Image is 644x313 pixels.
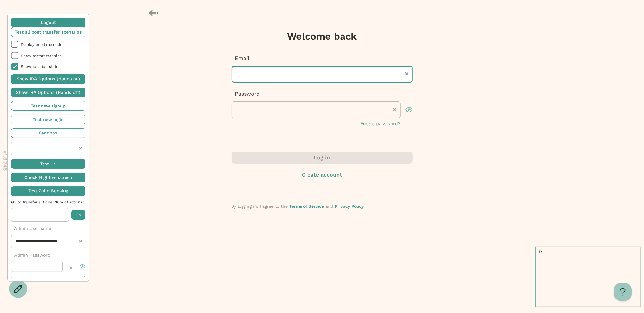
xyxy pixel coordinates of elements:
p: Admin Username [11,225,85,232]
button: Test Url [11,159,85,169]
span: Display one time code [21,42,85,47]
button: Forgot password? [361,120,401,127]
button: Test new login [11,115,85,124]
span: Go to transfer actions. Num of actions: [11,200,85,204]
iframe: Toggle Customer Support [614,283,632,301]
p: Password [232,90,413,98]
pre: {} [535,247,641,307]
button: Create account [232,171,413,179]
li: Show location state [11,63,85,70]
button: Check Highfive screen [11,173,85,182]
p: Admin Password [11,252,85,258]
button: Show IRA Options (Hands off) [11,88,85,97]
h1: Welcome back [287,30,357,42]
button: Logout [11,18,85,27]
p: Email [232,54,413,62]
a: Privacy Policy. [335,204,365,209]
button: Test new signup [11,101,85,111]
span: By logging in, I agree to the and [232,204,365,209]
button: Show IRA Options (Hands on) [11,74,85,84]
li: Show restart transfer [11,52,85,59]
button: Test Zoho Booking [11,186,85,196]
p: v 1.8.745 [2,150,9,171]
button: Go [71,210,85,220]
li: Display one time code [11,41,85,48]
button: Sandbox [11,128,85,138]
button: Test all post transfer scenarios [11,276,85,286]
a: Terms of Service [290,204,324,209]
button: Test all post transfer scenarios [11,27,85,37]
span: Show restart transfer [21,53,85,58]
span: Show location state [21,64,85,69]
